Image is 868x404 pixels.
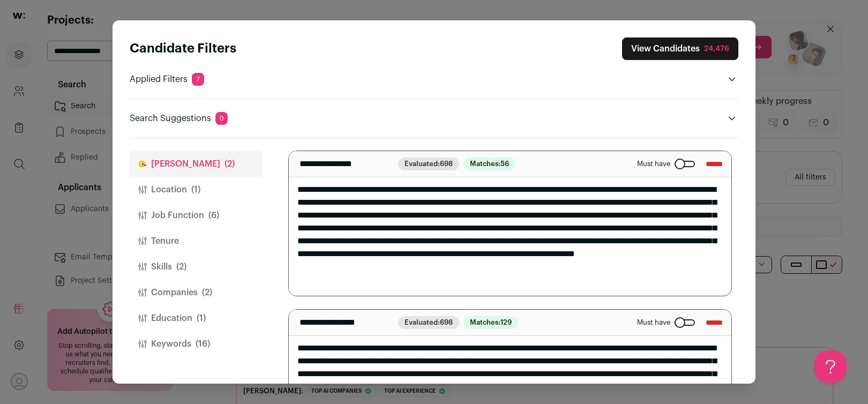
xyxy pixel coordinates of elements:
[130,228,263,254] button: Tenure
[463,158,515,170] span: Matches:
[196,338,210,350] span: (16)
[225,158,235,170] span: (2)
[463,316,518,329] span: Matches:
[130,280,263,305] button: Companies(2)
[202,286,212,299] span: (2)
[191,183,200,196] span: (1)
[130,203,263,228] button: Job Function(6)
[622,38,738,60] button: Close search preferences
[208,209,219,222] span: (6)
[440,319,453,326] span: 698
[130,112,228,125] p: Search Suggestions
[725,73,738,86] button: Open applied filters
[215,112,228,125] span: 0
[192,73,204,86] span: 7
[500,160,509,167] span: 56
[130,254,263,280] button: Skills(2)
[197,312,206,325] span: (1)
[130,305,263,331] button: Education(1)
[637,160,670,168] span: Must have
[440,160,453,167] span: 698
[704,43,729,54] div: 24,476
[130,73,204,86] p: Applied Filters
[398,316,459,329] span: Evaluated:
[176,260,186,273] span: (2)
[130,151,263,177] button: [PERSON_NAME](2)
[130,331,263,357] button: Keywords(16)
[500,319,512,326] span: 129
[398,158,459,170] span: Evaluated:
[130,42,236,55] strong: Candidate Filters
[637,318,670,327] span: Must have
[130,177,263,203] button: Location(1)
[814,350,847,383] iframe: Help Scout Beacon - Open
